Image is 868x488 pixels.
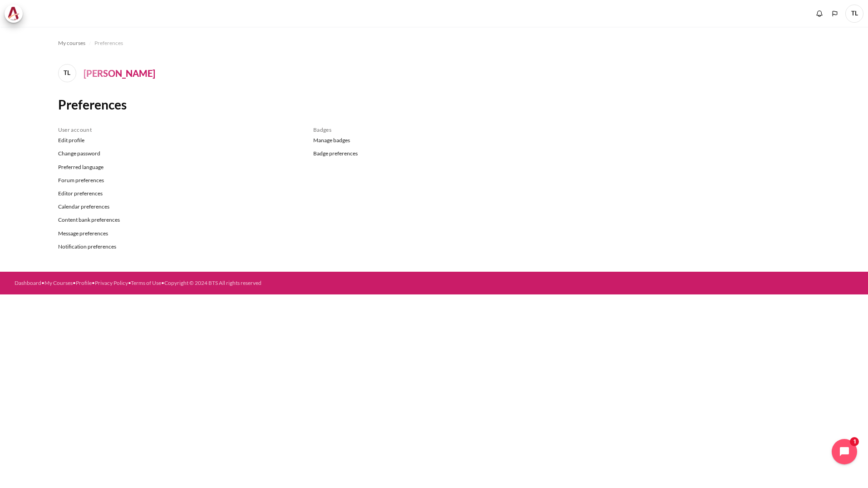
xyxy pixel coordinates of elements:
a: Profile [76,279,92,286]
div: Show notification window with no new notifications [813,7,826,20]
span: Preferences [94,39,123,47]
a: Notification preferences [58,240,300,251]
a: Edit profile [58,134,300,147]
h4: Badges [313,126,555,134]
span: TL [58,64,76,82]
a: User menu [845,5,863,23]
a: Privacy Policy [95,279,128,286]
a: TL [58,64,80,82]
span: TL [845,5,863,23]
a: My Courses [44,279,73,286]
a: Calendar preferences [58,200,300,214]
a: Architeck Architeck [5,5,27,23]
span: My courses [58,39,85,47]
a: Copyright © 2024 BTS All rights reserved [164,279,261,286]
a: Preferred language [58,160,300,174]
h4: [PERSON_NAME] [84,66,155,80]
a: Preferences [94,38,123,49]
a: Change password [58,147,300,160]
a: Forum preferences [58,174,300,187]
h4: User account [58,126,300,134]
nav: Navigation bar [58,36,810,50]
a: Message preferences [58,227,300,240]
button: Languages [828,7,842,20]
a: My courses [58,38,85,49]
a: Editor preferences [58,187,300,200]
a: Dashboard [15,279,41,286]
h2: Preferences [58,96,810,113]
a: Badge preferences [313,147,555,158]
img: Architeck [7,7,20,20]
div: • • • • • [15,279,486,287]
a: Terms of Use [131,279,161,286]
a: Content bank preferences [58,214,300,227]
a: Manage badges [313,134,555,147]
